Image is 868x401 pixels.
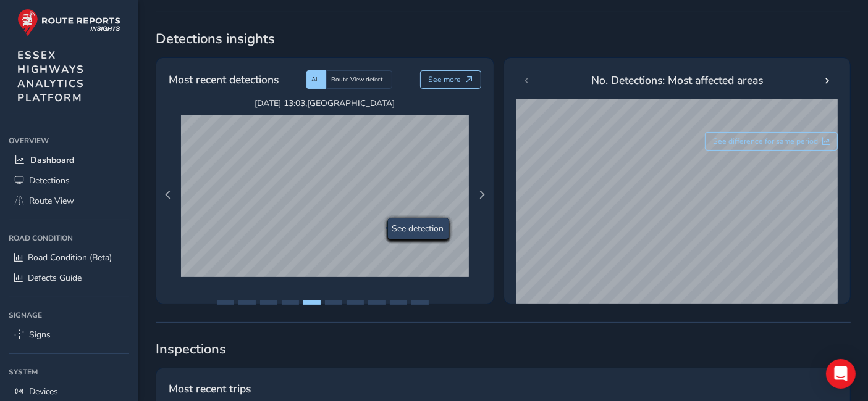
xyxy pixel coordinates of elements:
span: Road Condition (Beta) [28,252,112,263]
button: Page 6 [325,300,342,305]
div: Overview [9,131,129,150]
a: Road Condition (Beta) [9,247,129,268]
span: [DATE] 13:03 , [GEOGRAPHIC_DATA] [181,97,469,109]
span: Most recent detections [169,72,279,88]
span: No. Detections: Most affected areas [591,72,763,88]
span: Defects Guide [28,272,82,284]
span: ESSEX HIGHWAYS ANALYTICS PLATFORM [17,48,85,105]
span: Route View [29,195,74,207]
button: Page 9 [390,300,407,305]
button: See difference for same period [705,132,838,151]
a: Dashboard [9,150,129,170]
a: Signs [9,325,129,345]
div: Road Condition [9,229,129,247]
span: Detections [29,175,70,186]
button: Page 5 [303,300,321,305]
button: Previous Page [159,186,177,204]
div: Route View defect [326,70,392,89]
div: AI [306,70,326,89]
span: Signs [29,329,51,341]
span: Dashboard [30,154,74,166]
button: Page 7 [347,300,364,305]
div: Signage [9,306,129,325]
span: Inspections [156,340,851,358]
a: Detections [9,170,129,191]
div: System [9,363,129,381]
a: Defects Guide [9,268,129,288]
button: Page 1 [217,300,234,305]
button: Page 4 [282,300,299,305]
button: See more [420,70,481,89]
img: rr logo [17,9,120,36]
button: Page 3 [260,300,277,305]
a: Route View [9,191,129,211]
button: Page 10 [411,300,429,305]
button: Next Page [473,186,491,204]
span: Route View defect [331,75,383,84]
button: Page 8 [368,300,386,305]
span: Most recent trips [169,381,251,397]
span: See difference for same period [713,136,818,146]
span: AI [311,75,318,84]
button: Page 2 [238,300,256,305]
span: Devices [29,386,58,397]
div: Open Intercom Messenger [826,359,856,389]
span: See more [428,75,461,85]
span: Detections insights [156,30,851,48]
